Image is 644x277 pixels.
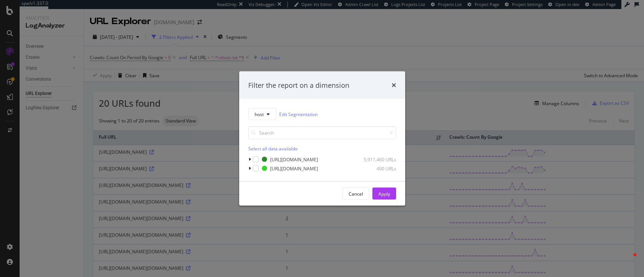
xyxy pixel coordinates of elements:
[342,188,369,200] button: Cancel
[279,110,318,118] a: Edit Segmentation
[618,251,636,269] iframe: Intercom live chat
[392,80,396,90] div: times
[239,71,405,206] div: modal
[255,111,264,117] span: host
[359,156,396,162] div: 5,911,460 URLs
[378,190,390,197] div: Apply
[248,108,276,120] button: host
[270,156,318,162] div: [URL][DOMAIN_NAME]
[248,145,396,152] div: Select all data available
[372,188,396,200] button: Apply
[270,165,318,171] div: [URL][DOMAIN_NAME]
[248,126,396,139] input: Search
[359,165,396,171] div: 490 URLs
[248,80,349,90] div: Filter the report on a dimension
[349,190,363,197] div: Cancel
